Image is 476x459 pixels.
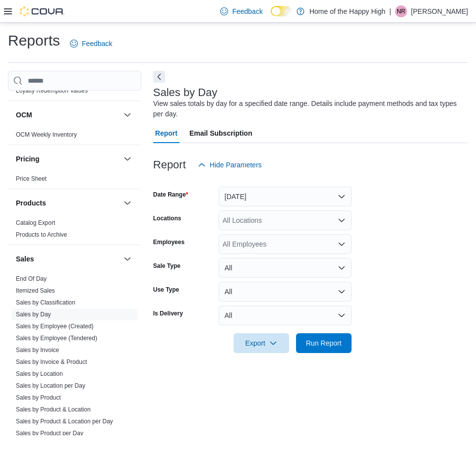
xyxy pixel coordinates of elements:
[397,5,405,17] span: NR
[16,299,75,306] span: Sales by Classification
[8,31,60,51] h1: Reports
[395,5,407,17] div: Nathaniel Reid
[16,406,91,413] span: Sales by Product & Location
[16,110,119,120] button: OCM
[16,231,67,238] a: Products to Archive
[16,430,83,437] a: Sales by Product per Day
[16,370,63,378] span: Sales by Location
[82,39,112,49] span: Feedback
[271,6,292,16] input: Dark Mode
[309,5,385,17] p: Home of the Happy High
[16,175,47,182] a: Price Sheet
[16,287,55,294] a: Itemized Sales
[16,275,47,283] span: End Of Day
[16,110,32,120] h3: OCM
[271,16,271,17] span: Dark Mode
[16,154,39,164] h3: Pricing
[16,87,88,95] span: Loyalty Redemption Values
[153,238,184,246] label: Employees
[8,129,141,145] div: OCM
[216,1,266,21] a: Feedback
[121,153,133,165] button: Pricing
[16,87,88,94] a: Loyalty Redemption Values
[16,287,55,295] span: Itemized Sales
[232,6,262,16] span: Feedback
[20,6,64,16] img: Cova
[16,154,119,164] button: Pricing
[210,160,262,170] span: Hide Parameters
[16,358,87,365] a: Sales by Invoice & Product
[16,370,63,377] a: Sales by Location
[16,358,87,366] span: Sales by Invoice & Product
[153,71,165,83] button: Next
[16,219,55,227] span: Catalog Export
[153,262,180,270] label: Sale Type
[338,216,346,224] button: Open list of options
[16,394,61,402] span: Sales by Product
[306,338,342,348] span: Run Report
[16,131,77,138] a: OCM Weekly Inventory
[8,217,141,245] div: Products
[16,175,47,183] span: Price Sheet
[16,335,97,342] a: Sales by Employee (Tendered)
[8,173,141,189] div: Pricing
[219,187,352,206] button: [DATE]
[16,254,34,264] h3: Sales
[16,382,85,390] span: Sales by Location per Day
[16,418,113,425] a: Sales by Product & Location per Day
[153,286,179,294] label: Use Type
[121,197,133,209] button: Products
[389,5,391,17] p: |
[16,299,75,306] a: Sales by Classification
[16,131,77,139] span: OCM Weekly Inventory
[121,109,133,121] button: OCM
[16,346,59,354] span: Sales by Invoice
[16,347,59,354] a: Sales by Invoice
[16,394,61,401] a: Sales by Product
[338,240,346,248] button: Open list of options
[16,417,113,425] span: Sales by Product & Location per Day
[155,123,178,143] span: Report
[16,323,94,330] a: Sales by Employee (Created)
[411,5,468,17] p: [PERSON_NAME]
[153,99,463,119] div: View sales totals by day for a specified date range. Details include payment methods and tax type...
[16,198,119,208] button: Products
[234,333,289,353] button: Export
[16,311,51,318] a: Sales by Day
[16,219,55,226] a: Catalog Export
[153,191,188,199] label: Date Range
[121,253,133,265] button: Sales
[66,34,116,53] a: Feedback
[219,258,352,278] button: All
[153,87,218,99] h3: Sales by Day
[219,306,352,325] button: All
[8,273,141,443] div: Sales
[153,309,183,317] label: Is Delivery
[16,322,94,330] span: Sales by Employee (Created)
[153,214,181,222] label: Locations
[239,333,283,353] span: Export
[153,159,186,171] h3: Report
[16,231,67,239] span: Products to Archive
[16,254,119,264] button: Sales
[16,310,51,318] span: Sales by Day
[16,429,83,437] span: Sales by Product per Day
[189,123,252,143] span: Email Subscription
[16,406,91,413] a: Sales by Product & Location
[16,334,97,342] span: Sales by Employee (Tendered)
[16,275,47,282] a: End Of Day
[219,282,352,302] button: All
[16,198,46,208] h3: Products
[296,333,352,353] button: Run Report
[194,155,266,175] button: Hide Parameters
[16,382,85,389] a: Sales by Location per Day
